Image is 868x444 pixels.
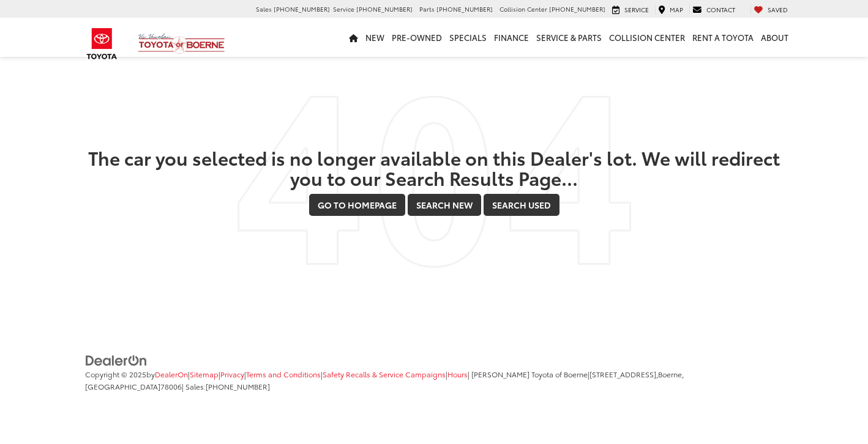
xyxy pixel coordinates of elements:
a: Sitemap [190,369,219,379]
span: Parts [419,4,435,13]
span: | Sales: [182,381,270,391]
a: New [362,18,388,57]
h2: The car you selected is no longer available on this Dealer's lot. We will redirect you to our Sea... [85,147,783,188]
a: Hours [447,369,468,379]
span: Collision Center [499,4,547,13]
a: Service & Parts: Opens in a new tab [533,18,605,57]
a: Safety Recalls & Service Campaigns, Opens in a new tab [323,369,446,379]
span: Map [670,5,683,14]
a: Map [655,5,686,15]
img: Toyota [79,24,125,64]
a: DealerOn Home Page [155,369,188,379]
img: Vic Vaughan Toyota of Boerne [138,33,225,54]
span: [PHONE_NUMBER] [436,4,493,13]
img: DealerOn [85,354,148,368]
span: [PHONE_NUMBER] [356,4,413,13]
span: | [219,369,244,379]
span: | [PERSON_NAME] Toyota of Boerne [468,369,588,379]
span: 78006 [160,381,182,391]
a: About [757,18,792,57]
span: Sales [256,4,272,13]
a: My Saved Vehicles [750,5,791,15]
a: DealerOn [85,353,148,366]
span: | [188,369,219,379]
span: | [244,369,321,379]
a: Search New [408,194,481,216]
a: Home [345,18,362,57]
a: Service [609,5,652,15]
span: [PHONE_NUMBER] [549,4,605,13]
a: Go to Homepage [309,194,405,216]
a: Specials [446,18,490,57]
span: by [146,369,188,379]
span: [STREET_ADDRESS], [589,369,658,379]
span: [PHONE_NUMBER] [274,4,330,13]
span: | [446,369,468,379]
span: Service [333,4,354,13]
a: Contact [689,5,738,15]
span: Service [624,5,649,14]
span: Saved [768,5,788,14]
a: Pre-Owned [388,18,446,57]
a: Collision Center [605,18,689,57]
a: Rent a Toyota [689,18,757,57]
a: Terms and Conditions [246,369,321,379]
span: [GEOGRAPHIC_DATA] [85,381,160,391]
a: Finance [490,18,533,57]
span: | [321,369,446,379]
span: Boerne, [658,369,684,379]
span: Contact [706,5,735,14]
span: Copyright © 2025 [85,369,146,379]
a: Privacy [220,369,244,379]
span: [PHONE_NUMBER] [206,381,270,391]
a: Search Used [484,194,559,216]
